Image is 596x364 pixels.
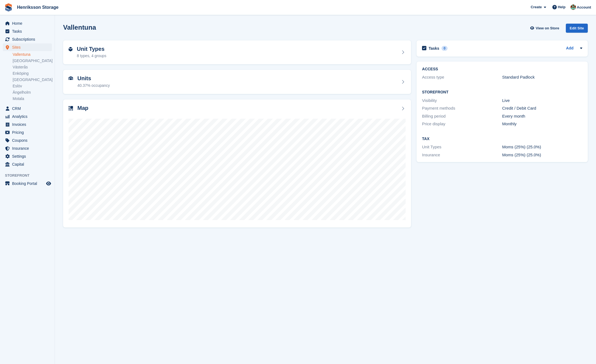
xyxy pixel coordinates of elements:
a: menu [3,121,52,128]
a: Henriksson Storage [15,3,61,12]
img: stora-icon-8386f47178a22dfd0bd8f6a31ec36ba5ce8667c1dd55bd0f319d3a0aa187defe.svg [4,3,13,12]
div: Payment methods [422,105,502,112]
img: map-icn-33ee37083ee616e46c38cad1a60f524a97daa1e2b2c8c0bc3eb3415660979fc1.svg [69,106,73,110]
a: menu [3,20,52,27]
a: [GEOGRAPHIC_DATA] [13,58,52,63]
a: Edit Site [566,24,588,35]
a: menu [3,160,52,168]
div: Insurance [422,152,502,158]
a: Vallentuna [13,52,52,57]
a: Unit Types 8 types, 4 groups [63,40,411,65]
span: Invoices [12,121,45,128]
a: menu [3,129,52,136]
div: 40.37% occupancy [77,83,110,88]
a: menu [3,105,52,112]
span: Capital [12,160,45,168]
span: Coupons [12,137,45,144]
span: CRM [12,105,45,112]
a: menu [3,35,52,43]
a: Add [566,45,573,52]
a: Preview store [45,180,52,187]
div: Moms (25%) (25.0%) [502,152,582,158]
div: Unit Types [422,144,502,150]
div: Every month [502,113,582,120]
span: Create [531,4,542,10]
h2: Map [77,105,88,111]
a: Ängelholm [13,90,52,95]
span: Booking Portal [12,180,45,187]
a: Västerås [13,65,52,70]
span: Storefront [5,173,55,178]
div: 8 types, 4 groups [77,53,106,59]
h2: Storefront [422,90,582,95]
span: Pricing [12,129,45,136]
span: Insurance [12,145,45,152]
div: Live [502,98,582,104]
span: Subscriptions [12,35,45,43]
span: Account [577,5,591,10]
span: Tasks [12,27,45,35]
a: Eslöv [13,84,52,89]
a: menu [3,152,52,160]
a: Map [63,99,411,228]
div: Access type [422,74,502,80]
div: Price display [422,121,502,127]
div: Moms (25%) (25.0%) [502,144,582,150]
a: Units 40.37% occupancy [63,70,411,94]
span: Settings [12,152,45,160]
h2: ACCESS [422,67,582,71]
div: Standard Padlock [502,74,582,80]
a: menu [3,137,52,144]
a: menu [3,43,52,51]
img: unit-type-icn-2b2737a686de81e16bb02015468b77c625bbabd49415b5ef34ead5e3b44a266d.svg [69,47,72,51]
div: Edit Site [566,24,588,33]
img: Isak Martinelle [570,4,576,10]
div: Credit / Debit Card [502,105,582,112]
span: Home [12,20,45,27]
h2: Vallentuna [63,24,96,31]
h2: Units [77,75,110,82]
h2: Tasks [429,46,439,51]
img: unit-icn-7be61d7bf1b0ce9d3e12c5938cc71ed9869f7b940bace4675aadf7bd6d80202e.svg [69,76,73,80]
a: Motala [13,96,52,101]
a: Enköping [13,71,52,76]
h2: Tax [422,137,582,141]
a: menu [3,113,52,120]
div: Monthly [502,121,582,127]
span: Analytics [12,113,45,120]
div: Visibility [422,98,502,104]
a: menu [3,27,52,35]
a: menu [3,180,52,187]
a: menu [3,145,52,152]
div: Billing period [422,113,502,120]
span: Help [558,4,566,10]
h2: Unit Types [77,46,106,52]
span: Sites [12,43,45,51]
span: View on Store [536,26,559,31]
a: View on Store [529,24,561,33]
a: [GEOGRAPHIC_DATA] [13,77,52,82]
div: 0 [442,46,448,51]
